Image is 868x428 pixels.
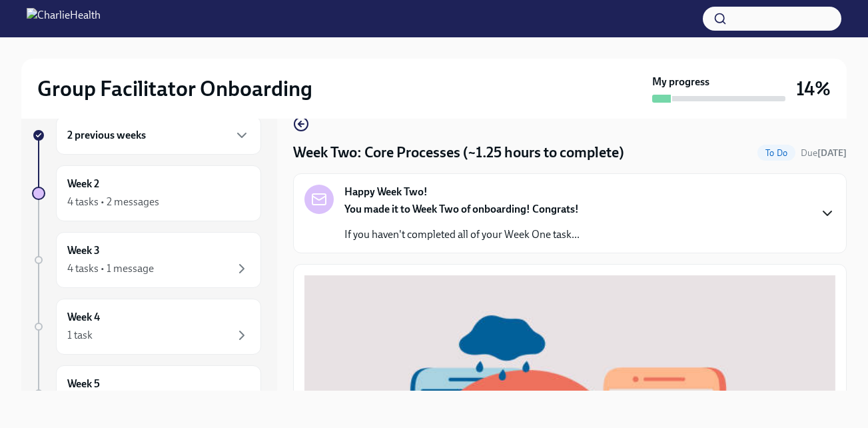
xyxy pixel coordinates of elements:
[801,147,847,159] span: September 29th, 2025 09:00
[796,77,831,101] h3: 14%
[32,232,261,288] a: Week 34 tasks • 1 message
[32,299,261,355] a: Week 41 task
[67,328,93,343] div: 1 task
[344,185,428,199] strong: Happy Week Two!
[293,143,624,163] h4: Week Two: Core Processes (~1.25 hours to complete)
[67,177,99,191] h6: Week 2
[37,75,312,102] h2: Group Facilitator Onboarding
[67,310,100,325] h6: Week 4
[27,8,101,29] img: CharlieHealth
[344,227,580,242] p: If you haven't completed all of your Week One task...
[67,195,159,209] div: 4 tasks • 2 messages
[67,128,146,143] h6: 2 previous weeks
[32,365,261,421] a: Week 5
[817,147,847,159] strong: [DATE]
[757,148,795,158] span: To Do
[67,243,100,258] h6: Week 3
[56,116,261,155] div: 2 previous weeks
[67,377,100,391] h6: Week 5
[67,261,154,276] div: 4 tasks • 1 message
[652,75,709,89] strong: My progress
[801,147,847,159] span: Due
[344,203,579,215] strong: You made it to Week Two of onboarding! Congrats!
[32,165,261,221] a: Week 24 tasks • 2 messages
